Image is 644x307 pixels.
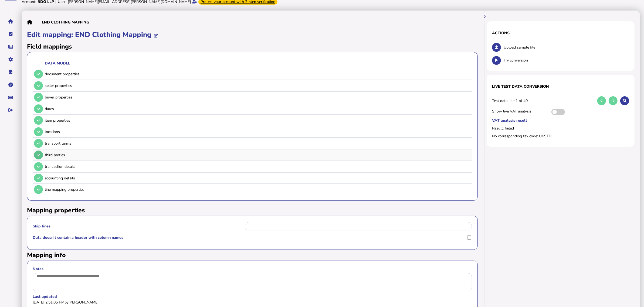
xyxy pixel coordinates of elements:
div: dates [45,106,470,111]
button: Test conversion. [492,56,501,65]
button: Open [34,185,43,194]
div: item properties [45,118,470,123]
h2: Mapping properties [27,206,478,214]
h1: Live test data conversion [492,84,629,89]
button: Upload sample file. [492,43,501,52]
h2: Mapping info [27,251,478,259]
button: Data manager [5,41,16,52]
button: Open [34,174,43,183]
span: Try conversion [504,58,629,63]
app-user-presentation: [PERSON_NAME] [69,300,99,305]
label: Data doesn't contain a header with column names [33,235,465,240]
button: Sign out [5,104,16,116]
button: Open [34,81,43,90]
span: Test data line 1 of 40 [492,98,594,103]
label: Last updated [33,294,472,299]
button: Open [34,116,43,125]
button: Tasks [5,28,16,40]
button: Edit mapping name [151,31,160,40]
div: third parties [45,152,470,158]
button: Open [34,151,43,159]
h1: Edit mapping: END Clothing Mapping [27,30,478,41]
div: END Clothing Mapping [42,20,89,25]
h2: Field mappings [27,42,478,51]
div: buyer properties [45,95,470,100]
label: Skip lines [33,224,244,229]
div: line mapping properties [45,187,470,192]
button: Developer hub links [5,66,16,78]
div: transaction details [45,164,470,169]
div: seller properties [45,83,470,88]
h1: Actions [492,30,629,36]
label: No corresponding tax code: UKSTD [492,134,629,139]
div: locations [45,129,470,134]
button: Open [34,162,43,171]
label: VAT analysis result [492,118,629,123]
i: Data manager [9,47,13,47]
span: Show live VAT analysis [492,109,549,115]
div: [DATE] 2:51:05 PM [33,300,472,305]
button: Open [34,139,43,148]
button: Open [34,93,43,102]
span: by [65,300,99,305]
label: Notes [33,266,472,271]
span: Upload sample file [504,45,629,50]
button: Open [34,70,43,79]
button: Open [34,104,43,113]
div: accounting details [45,176,470,181]
button: Open [34,127,43,136]
button: Hide [480,12,489,21]
button: Home [5,16,16,27]
button: Help pages [5,79,16,90]
button: Manage settings [5,54,16,65]
div: transport terms [45,141,470,146]
button: Raise a support ticket [5,92,16,103]
div: document properties [45,71,470,77]
label: Result: failed [492,126,629,131]
th: Data model [45,60,470,66]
